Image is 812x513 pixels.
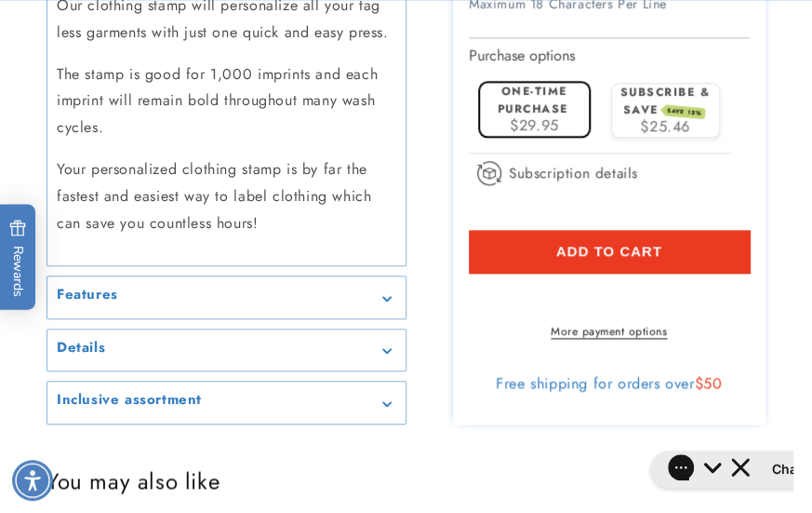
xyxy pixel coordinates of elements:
h2: Features [57,286,118,304]
span: Add to cart [556,243,662,260]
span: $25.46 [640,115,690,137]
span: Rewards [9,219,27,296]
label: One-time purchase [498,83,568,117]
h2: You may also like [47,466,765,495]
a: More payment options [469,323,750,340]
div: Free shipping for orders over [469,374,750,393]
span: 50 [703,372,722,394]
span: $29.95 [510,115,559,136]
label: Purchase options [469,45,575,66]
summary: Features [47,277,406,318]
span: $ [695,372,704,394]
div: Accessibility Menu [12,460,53,501]
iframe: Gorgias live chat messenger [641,444,793,494]
h2: Inclusive assortment [57,391,202,410]
h2: Chat with us [131,16,210,34]
summary: Details [47,330,406,371]
label: Subscribe & save [620,84,711,118]
summary: Inclusive assortment [47,382,406,424]
p: Your personalized clothing stamp is by far the fastest and easiest way to label clothing which ca... [57,156,396,236]
span: Subscription details [509,161,638,183]
button: Add to cart [469,230,750,273]
button: Gorgias live chat [9,7,210,44]
h2: Details [57,339,105,358]
span: SAVE 15% [663,104,705,119]
p: The stamp is good for 1,000 imprints and each imprint will remain bold throughout many wash cycles. [57,61,396,142]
